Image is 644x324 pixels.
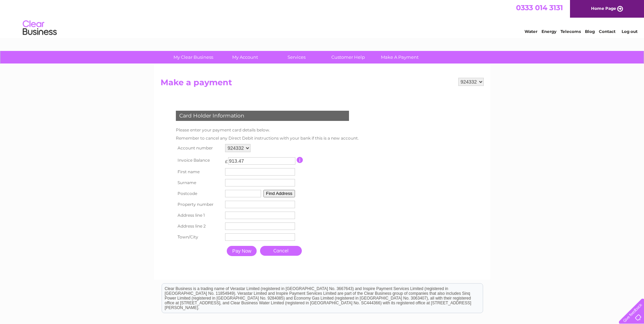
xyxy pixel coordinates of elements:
a: Make A Payment [372,51,428,64]
a: Cancel [260,246,302,256]
th: Account number [174,142,224,154]
div: Card Holder Information [176,111,349,121]
a: Blog [585,29,595,34]
a: Log out [622,29,638,34]
a: Energy [541,29,556,34]
button: Find Address [263,190,295,197]
a: My Account [217,51,273,64]
th: Address line 1 [174,210,224,221]
th: Invoice Balance [174,154,224,166]
td: £ [225,156,228,164]
a: Contact [599,29,615,34]
a: 0333 014 3131 [516,3,563,12]
a: Telecoms [560,29,581,34]
a: My Clear Business [165,51,221,64]
input: Information [297,157,303,163]
a: Services [269,51,325,64]
a: Customer Help [320,51,376,64]
th: Town/City [174,232,224,242]
div: Clear Business is a trading name of Verastar Limited (registered in [GEOGRAPHIC_DATA] No. 3667643... [162,4,483,33]
h2: Make a payment [161,78,484,91]
th: First name [174,166,224,177]
td: Please enter your payment card details below. [174,126,361,134]
th: Address line 2 [174,221,224,232]
th: Postcode [174,188,224,199]
th: Property number [174,199,224,210]
input: Pay Now [227,246,257,256]
th: Surname [174,177,224,188]
img: logo.png [22,18,57,38]
td: Remember to cancel any Direct Debit instructions with your bank if this is a new account. [174,134,361,142]
a: Water [525,29,537,34]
